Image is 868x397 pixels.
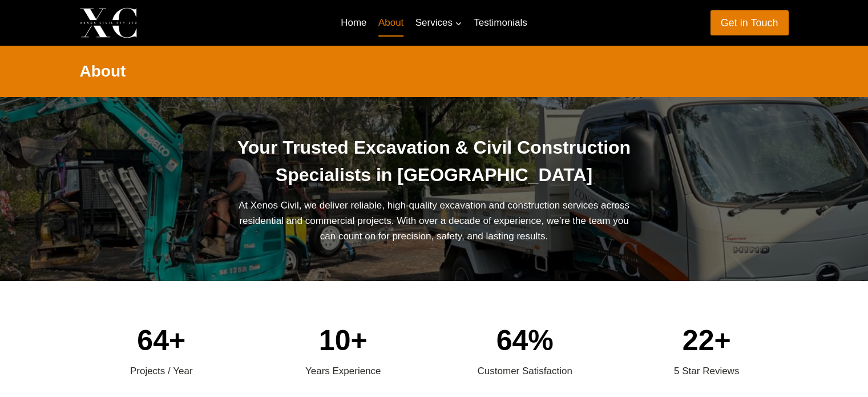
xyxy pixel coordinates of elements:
[625,318,789,363] div: 22+
[80,363,244,379] div: Projects / Year
[80,7,227,38] a: Xenos Civil
[443,318,607,363] div: 64%
[410,9,469,37] a: Services
[710,10,789,35] a: Get in Touch
[415,15,462,30] span: Services
[373,9,410,37] a: About
[335,9,373,37] a: Home
[443,363,607,379] div: Customer Satisfaction
[625,363,789,379] div: 5 Star Reviews
[147,14,227,31] p: Xenos Civil
[232,198,636,244] p: At Xenos Civil, we deliver reliable, high-quality excavation and construction services across res...
[80,59,789,83] h2: About
[80,318,244,363] div: 64+
[261,363,425,379] div: Years Experience
[468,9,533,37] a: Testimonials
[335,9,533,37] nav: Primary Navigation
[232,134,636,189] h1: Your Trusted Excavation & Civil Construction Specialists in [GEOGRAPHIC_DATA]
[80,7,137,38] img: Xenos Civil
[261,318,425,363] div: 10+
